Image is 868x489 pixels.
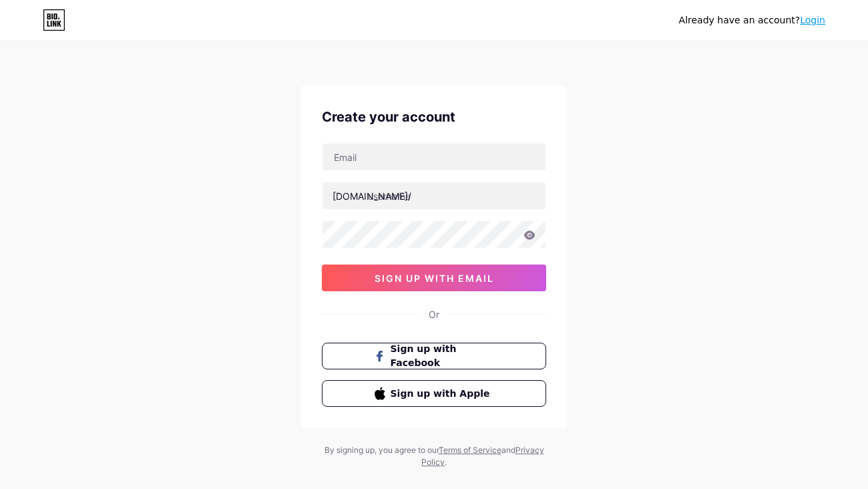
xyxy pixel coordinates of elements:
[679,13,825,27] div: Already have an account?
[322,182,546,209] input: username
[429,307,439,321] div: Or
[322,343,546,369] button: Sign up with Facebook
[320,444,548,468] div: By signing up, you agree to our and .
[439,445,501,455] a: Terms of Service
[375,273,494,284] span: sign up with email
[322,265,546,291] button: sign up with email
[322,380,546,407] button: Sign up with Apple
[333,189,411,203] div: [DOMAIN_NAME]/
[322,144,546,170] input: Email
[391,387,494,401] span: Sign up with Apple
[391,342,494,370] span: Sign up with Facebook
[322,107,546,127] div: Create your account
[800,15,825,25] a: Login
